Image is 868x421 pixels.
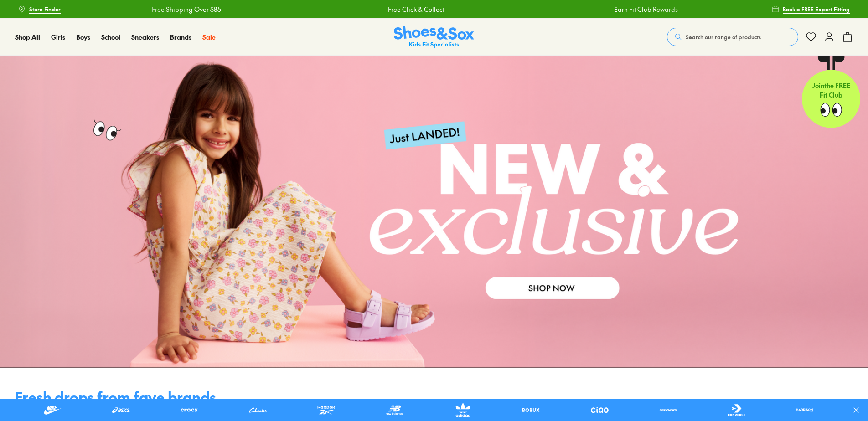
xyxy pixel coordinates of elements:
[170,32,191,42] a: Brands
[76,32,90,41] span: Boys
[101,32,120,41] span: School
[783,5,850,13] span: Book a FREE Expert Fitting
[614,5,678,14] a: Earn Fit Club Rewards
[15,32,40,41] span: Shop All
[202,32,216,42] a: Sale
[29,5,61,13] span: Store Finder
[152,5,221,14] a: Free Shipping Over $85
[686,33,761,41] span: Search our range of products
[15,32,40,42] a: Shop All
[772,1,850,17] a: Book a FREE Expert Fitting
[812,81,824,90] span: Join
[76,32,90,42] a: Boys
[394,26,474,48] img: SNS_Logo_Responsive.svg
[394,26,474,48] a: Shoes & Sox
[18,1,61,17] a: Store Finder
[802,73,860,107] p: the FREE Fit Club
[170,32,191,41] span: Brands
[131,32,159,41] span: Sneakers
[51,32,65,42] a: Girls
[802,55,860,128] a: Jointhe FREE Fit Club
[667,28,798,46] button: Search our range of products
[101,32,120,42] a: School
[131,32,159,42] a: Sneakers
[51,32,65,41] span: Girls
[388,5,444,14] a: Free Click & Collect
[202,32,216,41] span: Sale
